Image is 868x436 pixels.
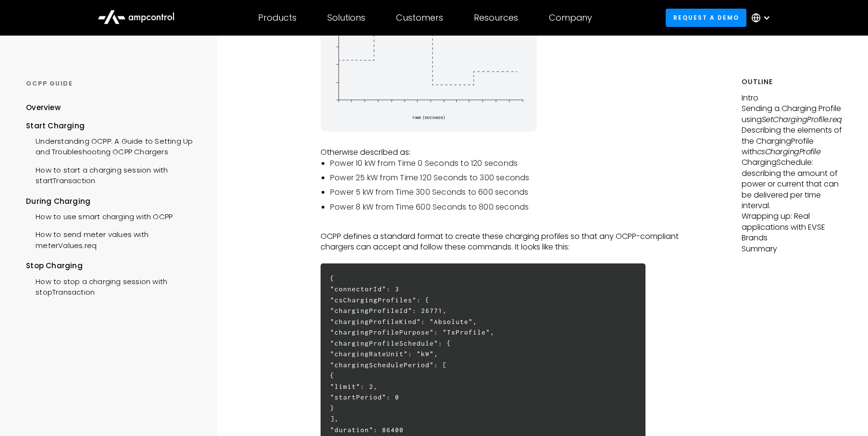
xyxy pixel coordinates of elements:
p: Sending a Charging Profile using [742,103,842,125]
em: csChargingProfile [757,146,821,157]
div: Products [258,12,297,23]
p: Describing the elements of the ChargingProfile with [742,125,842,157]
h5: Outline [742,77,842,87]
p: Summary [742,244,842,254]
li: Power 25 kW from Time 120 Seconds to 300 seconds [330,173,682,183]
li: Power 5 kW from Time 300 Seconds to 600 seconds [330,187,682,198]
p: Wrapping up: Real applications with EVSE Brands [742,211,842,243]
div: OCPP GUIDE [26,79,199,88]
div: Customers [396,12,443,23]
a: How to start a charging session with startTransaction [26,160,199,189]
div: Resources [474,12,518,23]
p: OCPP defines a standard format to create these charging profiles so that any OCPP-compliant charg... [321,231,682,253]
a: Overview [26,102,61,120]
em: SetChargingProfile.req [762,114,842,125]
div: Start Charging [26,121,199,131]
div: Solutions [327,12,365,23]
li: Power 10 kW from Time 0 Seconds to 120 seconds [330,158,682,169]
a: How to stop a charging session with stopTransaction [26,272,199,300]
a: How to use smart charging with OCPP [26,207,173,224]
div: Company [549,12,592,23]
div: Overview [26,102,61,113]
p: ‍ [321,220,682,231]
li: Power 8 kW from Time 600 Seconds to 800 seconds [330,202,682,212]
p: Otherwise described as: [321,147,682,158]
div: During Charging [26,196,199,207]
p: ChargingSchedule: describing the amount of power or current that can be delivered per time interval. [742,157,842,211]
a: How to send meter values with meterValues.req [26,224,199,253]
p: ‍ [321,252,682,263]
p: ‍ [321,137,682,147]
div: Stop Charging [26,261,199,271]
a: Understanding OCPP: A Guide to Setting Up and Troubleshooting OCPP Chargers [26,131,199,160]
p: Intro [742,93,842,103]
a: Request a demo [666,9,746,26]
